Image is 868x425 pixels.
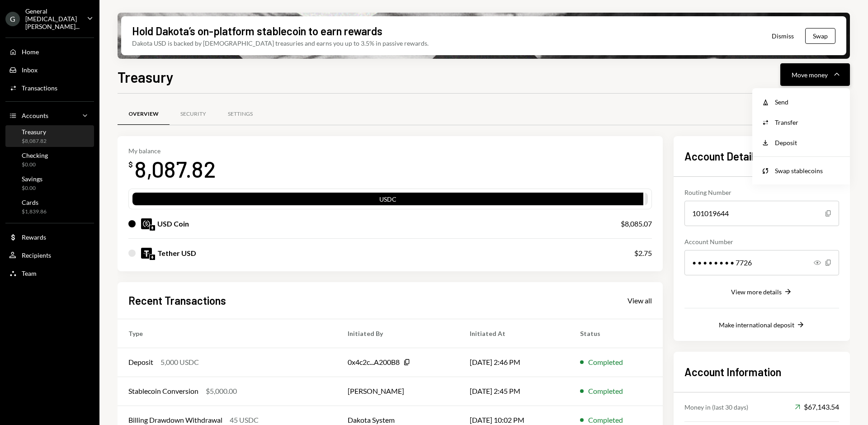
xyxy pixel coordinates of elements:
img: USDT [141,248,152,259]
div: G [5,12,20,26]
div: Security [180,110,206,118]
div: Recipients [22,251,51,259]
div: Checking [22,151,48,159]
a: Transactions [5,80,94,96]
button: Swap [805,28,835,44]
div: Money in (last 30 days) [684,402,748,412]
div: Tether USD [157,248,196,259]
a: Checking$0.00 [5,149,94,170]
div: $2.75 [634,248,652,259]
div: Transactions [22,84,57,92]
div: Account Number [684,237,839,246]
td: [PERSON_NAME] [337,377,459,406]
div: General [MEDICAL_DATA][PERSON_NAME]... [25,7,80,30]
a: Accounts [5,107,94,123]
div: Overview [128,110,159,118]
div: Deposit [128,357,153,368]
a: Cards$1,839.86 [5,196,94,217]
th: Initiated At [459,319,569,348]
div: View more details [731,288,782,296]
div: Treasury [22,128,47,136]
div: Send [775,97,841,107]
div: Move money [792,70,828,80]
div: 5,000 USDC [160,357,199,368]
div: $8,085.07 [621,218,652,229]
div: Settings [228,110,253,118]
div: Deposit [775,138,841,147]
div: Completed [588,357,623,368]
div: Cards [22,198,47,206]
div: View all [627,296,652,305]
a: Settings [217,103,264,126]
div: Rewards [22,233,46,241]
img: ethereum-mainnet [150,255,155,260]
div: 8,087.82 [135,155,216,183]
div: USD Coin [157,218,189,229]
div: $8,087.82 [22,137,47,145]
a: Home [5,43,94,60]
div: 0x4c2c...A200B8 [348,357,400,368]
div: $0.00 [22,184,42,192]
a: Inbox [5,61,94,78]
div: • • • • • • • • 7726 [684,250,839,275]
a: Rewards [5,229,94,245]
div: $ [128,160,133,169]
img: USDC [141,218,152,229]
td: [DATE] 2:46 PM [459,348,569,377]
div: 101019644 [684,201,839,226]
a: Team [5,265,94,281]
div: $1,839.86 [22,208,47,216]
button: Dismiss [760,25,805,47]
a: Treasury$8,087.82 [5,125,94,147]
a: Savings$0.00 [5,172,94,194]
h2: Account Details [684,149,839,164]
div: Savings [22,175,42,183]
div: My balance [128,147,216,155]
td: [DATE] 2:45 PM [459,377,569,406]
th: Type [118,319,337,348]
th: Status [569,319,663,348]
button: Make international deposit [719,320,805,330]
a: Recipients [5,247,94,263]
div: Completed [588,386,623,397]
a: Security [170,103,217,126]
a: Overview [118,103,170,126]
div: USDC [132,194,643,207]
div: Inbox [22,66,38,74]
h2: Account Information [684,364,839,379]
div: Accounts [22,112,48,119]
h2: Recent Transactions [128,293,226,308]
div: $0.00 [22,161,48,169]
div: $67,143.54 [795,401,839,412]
div: Team [22,269,37,277]
div: Dakota USD is backed by [DEMOGRAPHIC_DATA] treasuries and earns you up to 3.5% in passive rewards. [132,38,429,48]
button: Move money [780,63,850,86]
th: Initiated By [337,319,459,348]
div: Stablecoin Conversion [128,386,198,397]
div: Transfer [775,118,841,127]
a: View all [627,295,652,305]
h1: Treasury [118,68,174,86]
div: Make international deposit [719,321,794,329]
img: ethereum-mainnet [150,225,155,231]
div: Hold Dakota’s on-platform stablecoin to earn rewards [132,24,382,38]
div: Home [22,48,39,56]
div: Routing Number [684,188,839,197]
div: Swap stablecoins [775,166,841,175]
button: View more details [731,287,793,297]
div: $5,000.00 [206,386,237,397]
